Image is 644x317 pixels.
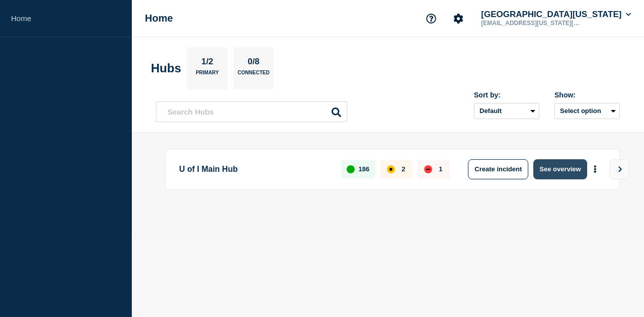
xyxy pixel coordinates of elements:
p: 1/2 [198,57,217,70]
input: Search Hubs [156,101,347,122]
div: Sort by: [474,91,539,99]
select: Sort by [474,103,539,119]
div: affected [387,165,395,173]
button: Account settings [448,8,469,29]
p: [EMAIL_ADDRESS][US_STATE][DOMAIN_NAME] [479,20,584,27]
p: Primary [196,70,219,80]
h2: Hubs [151,61,181,75]
div: Show: [554,91,620,99]
p: 2 [401,165,405,173]
p: U of I Main Hub [179,159,330,179]
div: down [424,165,432,173]
p: 186 [359,165,370,173]
button: Support [421,8,442,29]
button: View [609,159,629,179]
h1: Home [145,13,173,24]
button: [GEOGRAPHIC_DATA][US_STATE] [479,10,633,20]
button: More actions [589,160,602,178]
div: up [347,165,355,173]
p: Connected [237,70,269,80]
button: See overview [533,159,587,179]
p: 0/8 [244,57,264,70]
p: 1 [439,165,442,173]
button: Select option [554,103,620,119]
button: Create incident [468,159,528,179]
